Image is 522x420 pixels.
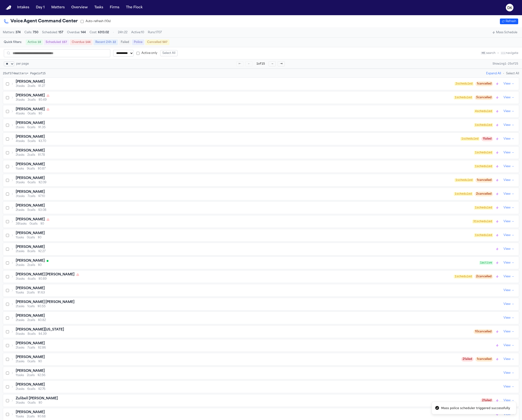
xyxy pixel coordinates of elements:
[475,178,493,183] span: 1 cancelled
[502,219,516,224] button: View →
[495,150,500,155] button: Trigger police scheduler
[90,31,109,34] span: Cost:
[502,274,516,279] button: View →
[16,222,27,226] span: 38 tasks
[24,31,38,34] span: Calls:
[85,41,91,44] span: 144
[39,181,46,184] span: $2.09
[16,314,45,318] h3: [PERSON_NAME]
[3,72,46,76] div: 25 of 374 matters • Page 1 of 15
[16,277,25,281] span: 3 tasks
[27,346,35,350] span: 7 calls
[3,298,519,310] div: [PERSON_NAME] [PERSON_NAME]2tasks1calls$0.55View →
[495,81,500,86] button: Trigger police scheduler
[16,382,45,387] h3: [PERSON_NAME]
[16,250,24,253] span: 2 tasks
[16,346,24,350] span: 2 tasks
[16,84,25,88] span: 3 tasks
[124,3,145,12] a: The Flock
[16,231,45,236] h3: [PERSON_NAME]
[4,18,78,25] h1: Voice Agent Command Center
[136,52,140,55] input: Active only
[38,305,46,308] span: $0.55
[92,3,105,12] a: Tasks
[495,178,500,183] button: Trigger police scheduler
[16,410,45,415] h3: [PERSON_NAME]
[28,84,35,88] span: 2 calls
[502,191,516,197] button: View →
[108,3,121,12] button: Firms
[502,411,516,417] button: View →
[490,30,519,35] button: Mass Schedule
[454,82,474,86] span: 2 scheduled
[38,126,46,129] span: $1.35
[38,84,45,88] span: $1.27
[502,329,516,335] button: View →
[62,41,67,44] span: 157
[16,107,45,112] h3: [PERSON_NAME]
[16,181,25,184] span: 3 tasks
[27,126,35,129] span: 6 calls
[236,61,243,66] button: ⇤
[69,3,90,12] button: Overview
[500,19,518,24] button: Refresh
[454,275,473,278] span: 1 scheduled
[269,61,276,66] button: →
[474,123,493,127] span: 1 scheduled
[27,236,35,240] span: 0 calls
[3,174,519,186] div: [PERSON_NAME]3tasks6calls$2.091scheduled1cancelledView →
[498,52,499,55] span: •
[502,370,516,376] button: View →
[16,139,25,143] span: 4 tasks
[495,109,500,114] button: Trigger police scheduler
[461,357,474,362] span: 2 failed
[16,369,45,373] h3: [PERSON_NAME]
[3,326,519,338] div: [PERSON_NAME][US_STATE]5tasks8calls$4.3910cancelledView →
[502,109,516,114] button: View →
[495,192,500,196] button: Trigger police scheduler
[475,357,493,362] span: 1 cancelled
[38,153,45,157] span: $1.78
[502,81,516,87] button: View →
[27,415,35,419] span: 2 calls
[3,133,519,145] div: [PERSON_NAME]4tasks5calls$3.701scheduled1failedView →
[28,332,36,336] span: 8 calls
[3,367,519,379] div: [PERSON_NAME]1tasks2calls$2.56View →
[28,139,36,143] span: 5 calls
[16,272,74,277] h3: [PERSON_NAME] [PERSON_NAME]
[38,250,46,253] span: $2.27
[28,277,36,281] span: 4 calls
[148,31,162,34] span: Runs: 1707
[145,39,169,45] button: Cancelled507
[3,229,519,241] div: [PERSON_NAME]1tasks0calls$01scheduledView →
[26,39,43,45] button: Active10
[16,62,29,66] span: per page
[3,146,519,159] div: [PERSON_NAME]2tasks2calls$1.781scheduledView →
[58,31,63,34] span: 157
[16,121,45,126] h3: [PERSON_NAME]
[502,136,516,142] button: View →
[6,5,11,10] img: Finch Logo
[495,412,500,417] button: Trigger police scheduler
[132,39,144,45] button: Police
[507,6,512,10] text: DK
[495,219,500,224] button: Trigger police scheduler
[454,178,474,182] span: 1 scheduled
[493,62,518,66] div: Showing 1 - 25 of 25
[38,236,41,240] span: $0
[27,305,35,308] span: 1 calls
[15,3,31,12] button: Intakes
[119,39,131,45] button: Failed
[28,112,36,116] span: 0 calls
[27,263,35,267] span: 2 calls
[34,3,47,12] button: Day 1
[16,327,64,332] h3: [PERSON_NAME][US_STATE]
[495,205,500,210] button: Trigger police scheduler
[502,177,516,183] button: View →
[495,164,500,169] button: Trigger police scheduler
[475,81,493,86] span: 1 cancelled
[16,148,45,153] h3: [PERSON_NAME]
[502,246,516,252] button: View →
